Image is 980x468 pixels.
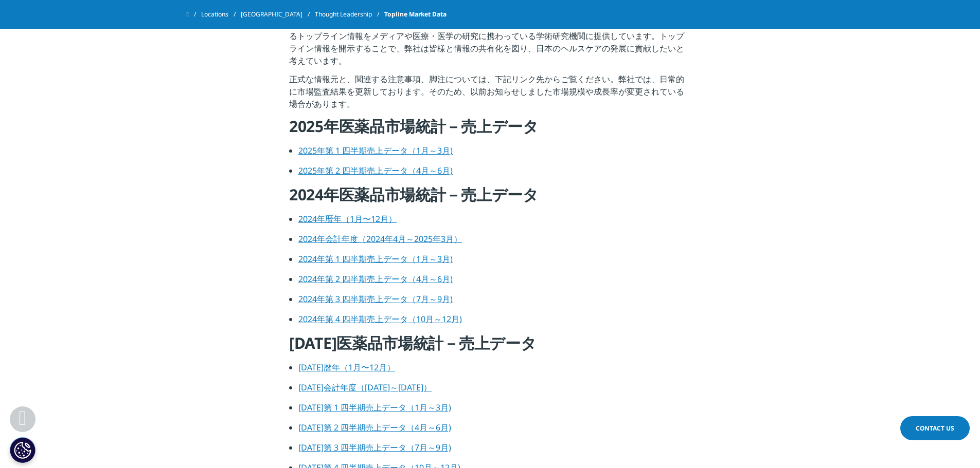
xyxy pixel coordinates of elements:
[289,333,691,361] h4: [DATE]医薬品市場統計－売上データ
[298,442,451,453] a: [DATE]第 3 四半期売上データ（7月～9月)
[315,5,384,24] a: Thought Leadership
[289,73,691,116] p: 正式な情報元と、関連する注意事項、脚注については、下記リンク先からご覧ください。弊社では、日常的に市場監査結果を更新しております。そのため、以前お知らせしました市場規模や成長率が変更されている場...
[10,437,35,463] button: Cookie 設定
[298,313,462,325] a: 2024年第 4 四半期売上データ（10月～12月)
[298,422,451,433] a: [DATE]第 2 四半期売上データ（4月～6月)
[298,273,453,285] a: 2024年第 2 四半期売上データ（4月～6月)
[384,5,447,24] span: Topline Market Data
[298,145,453,156] a: 2025年第 1 四半期売上データ（1月～3月)
[241,5,315,24] a: [GEOGRAPHIC_DATA]
[298,233,462,245] a: 2024年会計年度（2024年4月～2025年3月）
[298,382,432,393] a: [DATE]会計年度（[DATE]～[DATE]）
[298,253,453,265] a: 2024年第 1 四半期売上データ（1月～3月)
[289,5,691,73] p: IQVIAジャパンは、日本のヘルスケア産業の発展と透明性の創造、および社会の皆様に日本のヘルスケア市場についての理解を深めていただくため、市場規模や薬効、製薬企業および医薬品の売上、処方、疾病に...
[900,416,970,440] a: Contact Us
[298,362,395,373] a: [DATE]暦年（1月〜12月）
[298,293,453,305] a: 2024年第 3 四半期売上データ（7月～9月)
[916,424,954,433] span: Contact Us
[298,213,397,224] a: 2024年暦年（1月〜12月）
[289,116,691,144] h4: 2025年医薬品市場統計－売上データ
[298,402,451,413] a: [DATE]第 1 四半期売上データ（1月～3月)
[201,5,241,24] a: Locations
[298,165,453,176] a: 2025年第 2 四半期売上データ（4月～6月)
[289,184,691,213] h4: 2024年医薬品市場統計－売上データ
